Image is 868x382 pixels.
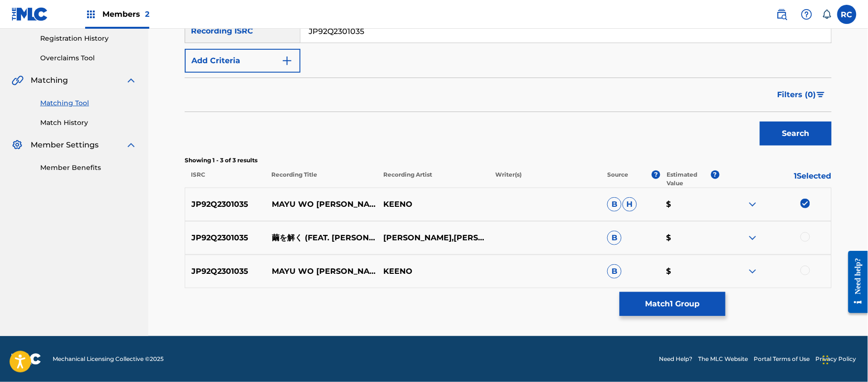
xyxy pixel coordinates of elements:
[185,49,300,73] button: Add Criteria
[377,232,489,244] p: [PERSON_NAME],[PERSON_NAME]
[53,355,164,363] span: Mechanical Licensing Collective © 2025
[747,232,758,244] img: expand
[659,355,693,363] a: Need Help?
[652,170,660,179] span: ?
[266,232,378,244] p: 繭を解く (FEAT. [PERSON_NAME])
[377,266,489,277] p: KEENO
[772,83,832,107] button: Filters (0)
[801,9,812,20] img: help
[778,89,816,101] span: Filters ( 0 )
[266,266,378,277] p: MAYU WO [PERSON_NAME] (FEAT. [PERSON_NAME])
[281,55,293,67] img: 9d2ae6d4665cec9f34b9.svg
[667,170,711,188] p: Estimated Value
[40,53,137,63] a: Overclaims Tool
[31,75,68,86] span: Matching
[817,92,825,98] img: filter
[797,5,816,24] div: Help
[720,170,832,188] p: 1 Selected
[776,9,788,20] img: search
[747,199,758,210] img: expand
[11,75,23,86] img: Matching
[623,197,637,212] span: H
[40,34,137,44] a: Registration History
[11,139,23,151] img: Member Settings
[660,232,720,244] p: $
[31,139,99,151] span: Member Settings
[620,292,725,316] button: Match1 Group
[820,336,868,382] iframe: Chat Widget
[816,355,857,363] a: Privacy Policy
[40,118,137,128] a: Match History
[265,170,377,188] p: Recording Title
[185,170,265,188] p: ISRC
[125,139,137,151] img: expand
[11,7,48,21] img: MLC Logo
[489,170,601,188] p: Writer(s)
[185,156,832,165] p: Showing 1 - 3 of 3 results
[266,199,378,210] p: MAYU WO [PERSON_NAME]
[660,266,720,277] p: $
[711,170,720,179] span: ?
[40,163,137,173] a: Member Benefits
[754,355,810,363] a: Portal Terms of Use
[185,266,266,277] p: JP92Q2301035
[377,170,489,188] p: Recording Artist
[608,170,629,188] p: Source
[607,197,622,212] span: B
[607,231,622,245] span: B
[760,122,832,146] button: Search
[841,244,868,321] iframe: Resource Center
[772,5,791,24] a: Public Search
[823,346,829,374] div: Drag
[102,9,149,20] span: Members
[11,353,41,365] img: logo
[377,199,489,210] p: KEENO
[185,232,266,244] p: JP92Q2301035
[185,199,266,210] p: JP92Q2301035
[145,10,149,19] span: 2
[801,199,810,208] img: deselect
[40,98,137,108] a: Matching Tool
[125,75,137,86] img: expand
[822,10,832,19] div: Notifications
[660,199,720,210] p: $
[837,5,857,24] div: User Menu
[85,9,97,20] img: Top Rightsholders
[699,355,748,363] a: The MLC Website
[747,266,758,277] img: expand
[607,264,622,279] span: B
